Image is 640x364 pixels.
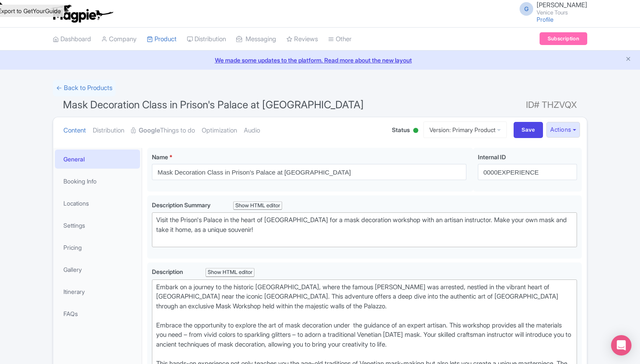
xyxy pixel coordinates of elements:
div: Visit the Prison's Palace in the heart of [GEOGRAPHIC_DATA] for a mask decoration workshop with a... [156,215,573,244]
a: Booking Info [55,172,140,191]
a: Pricing [55,238,140,257]
a: Distribution [93,117,124,144]
a: General [55,150,140,169]
a: G [PERSON_NAME] Venice Tours [514,2,587,15]
a: Profile [537,16,554,23]
button: Actions [546,122,580,138]
a: Company [101,28,137,51]
span: Status [392,125,410,134]
div: Active [411,124,420,138]
a: Other [328,28,351,51]
div: Open Intercom Messenger [611,335,631,356]
a: GoogleThings to do [131,117,195,144]
span: Name [152,153,168,161]
span: Description [152,268,184,275]
span: [PERSON_NAME] [537,1,587,9]
small: Venice Tours [537,10,587,15]
a: Content [63,117,86,144]
div: Show HTML editor [233,201,282,210]
a: We made some updates to the platform. Read more about the new layout [5,56,635,65]
a: Locations [55,194,140,213]
a: ← Back to Products [53,80,116,96]
a: Itinerary [55,282,140,301]
a: Gallery [55,260,140,279]
a: Settings [55,216,140,235]
span: G [520,2,533,16]
a: Messaging [236,28,276,51]
a: Optimization [202,117,237,144]
span: Mask Decoration Class in Prison's Palace at [GEOGRAPHIC_DATA] [63,99,364,111]
a: Product [147,28,177,51]
span: Internal ID [478,153,506,161]
span: Description Summary [152,201,212,209]
img: logo-ab69f6fb50320c5b225c76a69d11143b.png [49,4,114,23]
button: Close announcement [625,55,631,65]
strong: Google [139,126,160,135]
a: Distribution [187,28,226,51]
input: Save [514,122,543,138]
a: FAQs [55,304,140,323]
a: Dashboard [53,28,91,51]
a: Version: Primary Product [423,121,507,138]
a: Reviews [286,28,318,51]
a: Subscription [540,32,587,45]
div: Show HTML editor [206,268,254,277]
span: ID# THZVQX [526,96,577,113]
a: Audio [244,117,260,144]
